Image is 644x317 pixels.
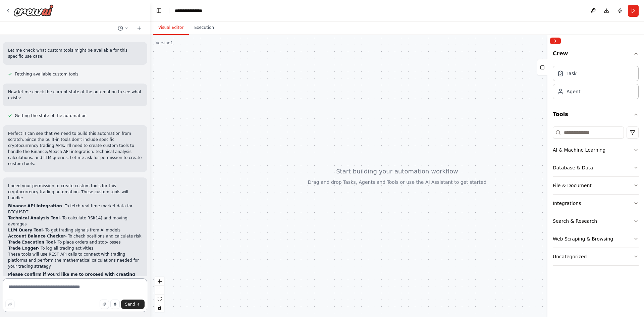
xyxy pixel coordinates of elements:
div: Database & Data [553,164,593,171]
li: - To place orders and stop-losses [8,239,142,245]
strong: Trade Logger [8,246,38,251]
li: - To check positions and calculate risk [8,233,142,239]
li: - To log all trading activities [8,245,142,251]
button: zoom out [155,286,164,295]
button: Start a new chat [134,24,145,32]
button: AI & Machine Learning [553,141,639,159]
div: Uncategorized [553,253,587,260]
nav: breadcrumb [175,7,208,14]
p: Perfect! I can see that we need to build this automation from scratch. Since the built-in tools d... [8,130,142,167]
div: Task [567,70,577,77]
button: Toggle Sidebar [545,35,550,317]
p: These tools will use REST API calls to connect with trading platforms and perform the mathematica... [8,251,142,269]
button: Crew [553,47,639,63]
button: Improve this prompt [5,300,15,309]
button: Web Scraping & Browsing [553,230,639,248]
button: zoom in [155,277,164,286]
li: - To get trading signals from AI models [8,227,142,233]
p: I need your permission to create custom tools for this cryptocurrency trading automation. These c... [8,183,142,201]
div: Tools [553,124,639,271]
button: fit view [155,295,164,303]
strong: LLM Query Tool [8,228,43,232]
div: Crew [553,63,639,105]
button: File & Document [553,177,639,194]
p: Let me check what custom tools might be available for this specific use case: [8,47,142,59]
div: Agent [567,88,580,95]
span: Send [125,302,135,307]
button: Search & Research [553,212,639,230]
button: Integrations [553,195,639,212]
strong: Binance API Integration [8,204,62,208]
div: Version 1 [156,40,173,46]
button: Tools [553,105,639,124]
button: Switch to previous chat [115,24,131,32]
li: - To fetch real-time market data for BTC/USDT [8,203,142,215]
button: Database & Data [553,159,639,176]
button: Uncategorized [553,248,639,265]
strong: Please confirm if you'd like me to proceed with creating these custom tools [8,272,135,283]
button: toggle interactivity [155,303,164,312]
img: Logo [13,4,54,16]
button: Click to speak your automation idea [110,300,120,309]
div: Search & Research [553,218,597,224]
span: Getting the state of the automation [15,113,87,118]
button: Execution [189,21,219,35]
div: React Flow controls [155,277,164,312]
button: Visual Editor [153,21,189,35]
div: Integrations [553,200,581,207]
li: - To calculate RSI(14) and moving averages [8,215,142,227]
p: so I can build your complete automated trading system. [8,271,142,289]
strong: Trade Execution Tool [8,240,55,245]
div: AI & Machine Learning [553,147,605,153]
strong: Account Balance Checker [8,234,65,239]
div: Web Scraping & Browsing [553,235,613,242]
button: Send [121,300,145,309]
span: Fetching available custom tools [15,71,78,77]
strong: Technical Analysis Tool [8,216,60,220]
p: Now let me check the current state of the automation to see what exists: [8,89,142,101]
button: Collapse right sidebar [550,38,561,44]
div: File & Document [553,182,592,189]
button: Hide left sidebar [154,6,164,15]
button: Upload files [100,300,109,309]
